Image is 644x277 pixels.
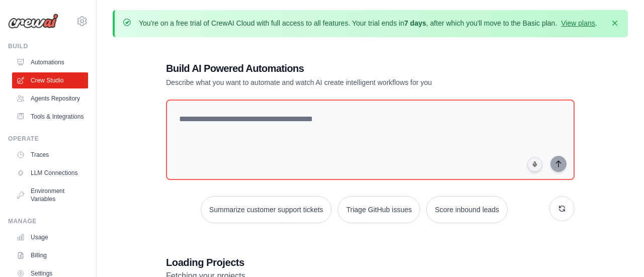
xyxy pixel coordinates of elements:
[139,18,597,28] p: You're on a free trial of CrewAI Cloud with full access to all features. Your trial ends in , aft...
[426,196,508,223] button: Score inbound leads
[166,77,504,87] p: Describe what you want to automate and watch AI create intelligent workflows for you
[561,19,595,27] a: View plans
[12,183,88,207] a: Environment Variables
[12,229,88,245] a: Usage
[12,90,88,107] a: Agents Repository
[8,135,88,143] div: Operate
[8,14,58,29] img: Logo
[527,157,542,172] button: Click to speak your automation idea
[8,217,88,225] div: Manage
[8,42,88,50] div: Build
[549,196,575,221] button: Get new suggestions
[12,165,88,181] a: LLM Connections
[12,109,88,125] a: Tools & Integrations
[404,19,426,27] strong: 7 days
[166,61,504,75] h1: Build AI Powered Automations
[12,147,88,163] a: Traces
[12,54,88,70] a: Automations
[166,255,575,269] h3: Loading Projects
[338,196,420,223] button: Triage GitHub issues
[12,247,88,263] a: Billing
[12,72,88,88] a: Crew Studio
[201,196,332,223] button: Summarize customer support tickets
